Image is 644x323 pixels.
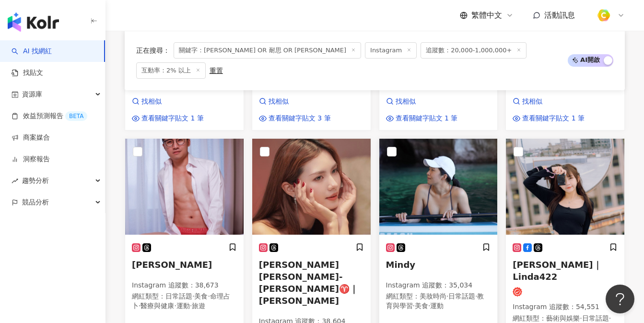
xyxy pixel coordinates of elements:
[386,292,491,311] p: 網紅類型 ：
[125,139,244,235] img: KOL Avatar
[141,97,162,107] span: 找相似
[132,260,212,270] span: [PERSON_NAME]
[415,302,428,310] span: 美食
[12,133,50,143] a: 商案媒合
[269,114,331,123] span: 查看關鍵字貼文 3 筆
[22,84,42,105] span: 資源庫
[386,97,458,107] a: 找相似
[192,292,194,300] span: ·
[396,97,416,107] span: 找相似
[259,97,331,107] a: 找相似
[259,114,331,123] a: 查看關鍵字貼文 3 筆
[513,97,585,107] a: 找相似
[22,170,49,191] span: 趨勢分析
[12,68,43,78] a: 找貼文
[386,281,491,290] p: Instagram 追蹤數 ： 35,034
[379,139,498,235] img: KOL Avatar
[8,12,59,32] img: logo
[446,292,448,300] span: ·
[252,139,371,235] img: KOL Avatar
[12,155,50,164] a: 洞察報告
[12,111,87,121] a: 效益預測報告BETA
[365,42,417,59] span: Instagram
[269,97,289,107] span: 找相似
[208,292,210,300] span: ·
[12,178,18,184] span: rise
[386,114,458,123] a: 查看關鍵字貼文 1 筆
[259,260,358,306] span: [PERSON_NAME] [PERSON_NAME]-[PERSON_NAME]♈️｜[PERSON_NAME]
[174,42,361,59] span: 關鍵字：[PERSON_NAME] OR 耐思 OR [PERSON_NAME]
[420,292,446,300] span: 美妝時尚
[430,302,444,310] span: 運動
[580,314,582,322] span: ·
[136,47,170,54] span: 正在搜尋 ：
[413,302,415,310] span: ·
[210,67,223,74] div: 重置
[132,281,237,290] p: Instagram 追蹤數 ： 38,673
[176,302,190,310] span: 運動
[471,10,502,21] span: 繁體中文
[396,114,458,123] span: 查看關鍵字貼文 1 筆
[582,314,609,322] span: 日常話題
[475,292,477,300] span: ·
[190,302,192,310] span: ·
[132,292,237,311] p: 網紅類型 ：
[606,285,634,313] iframe: Help Scout Beacon - Open
[506,139,624,235] img: KOL Avatar
[165,292,192,300] span: 日常話題
[132,114,204,123] a: 查看關鍵字貼文 1 筆
[12,47,52,56] a: searchAI 找網紅
[139,302,141,310] span: ·
[141,114,204,123] span: 查看關鍵字貼文 1 筆
[544,11,575,20] span: 活動訊息
[522,97,542,107] span: 找相似
[448,292,475,300] span: 日常話題
[546,314,580,322] span: 藝術與娛樂
[513,114,585,123] a: 查看關鍵字貼文 1 筆
[22,191,49,213] span: 競品分析
[513,260,601,282] span: [PERSON_NAME]｜Linda422
[513,302,618,312] p: Instagram 追蹤數 ： 54,551
[609,314,611,322] span: ·
[194,292,208,300] span: 美食
[421,42,527,59] span: 追蹤數：20,000-1,000,000+
[386,260,416,270] span: Mindy
[522,114,585,123] span: 查看關鍵字貼文 1 筆
[174,302,176,310] span: ·
[428,302,430,310] span: ·
[192,302,205,310] span: 旅遊
[595,6,613,24] img: %E6%96%B9%E5%BD%A2%E7%B4%94.png
[141,302,174,310] span: 醫療與健康
[132,97,204,107] a: 找相似
[136,62,206,79] span: 互動率：2% 以上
